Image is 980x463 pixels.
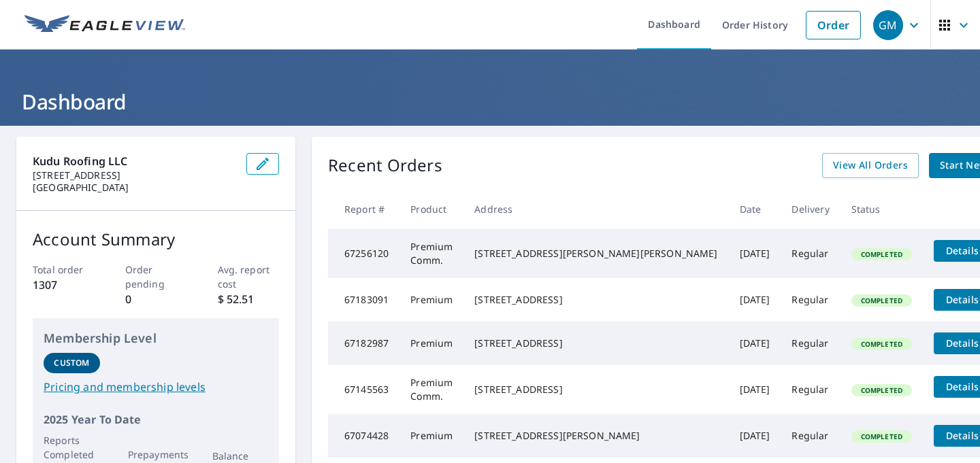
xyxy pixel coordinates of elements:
td: 67182987 [328,322,399,365]
img: EV Logo [24,15,185,35]
th: Address [463,189,728,229]
p: Reports Completed [44,433,100,462]
p: Total order [33,262,95,277]
td: Regular [781,365,840,414]
p: Prepayments [128,447,184,462]
span: Completed [853,432,911,441]
th: Product [399,189,463,229]
td: Regular [781,322,840,365]
span: Completed [853,296,911,305]
td: Regular [781,414,840,458]
td: 67074428 [328,414,399,458]
td: Premium [399,414,463,458]
p: 2025 Year To Date [44,411,268,428]
p: [STREET_ADDRESS] [33,169,235,182]
td: [DATE] [729,322,781,365]
td: 67145563 [328,365,399,414]
td: Regular [781,229,840,278]
span: Completed [853,385,911,395]
th: Date [729,189,781,229]
td: Premium [399,278,463,322]
td: Premium Comm. [399,365,463,414]
p: Order pending [125,262,187,291]
span: Completed [853,250,911,259]
td: Premium Comm. [399,229,463,278]
span: Completed [853,339,911,349]
p: [GEOGRAPHIC_DATA] [33,182,235,194]
a: Order [806,11,861,39]
p: Kudu Roofing LLC [33,153,235,169]
th: Report # [328,189,399,229]
div: [STREET_ADDRESS] [474,293,717,307]
div: [STREET_ADDRESS] [474,383,717,396]
p: Account Summary [33,227,279,252]
p: $ 52.51 [218,291,280,307]
td: [DATE] [729,229,781,278]
div: [STREET_ADDRESS][PERSON_NAME][PERSON_NAME] [474,247,717,260]
th: Status [840,189,923,229]
div: [STREET_ADDRESS][PERSON_NAME] [474,429,717,443]
div: [STREET_ADDRESS] [474,337,717,350]
a: View All Orders [822,153,919,178]
td: [DATE] [729,278,781,322]
th: Delivery [781,189,840,229]
span: View All Orders [833,157,908,174]
td: Regular [781,278,840,322]
td: 67256120 [328,229,399,278]
td: Premium [399,322,463,365]
td: [DATE] [729,365,781,414]
p: Recent Orders [328,153,442,178]
p: Membership Level [44,329,268,347]
p: Balance [212,449,269,463]
p: Custom [54,357,89,369]
p: Avg. report cost [218,262,280,291]
div: GM [873,10,903,40]
td: [DATE] [729,414,781,458]
p: 0 [125,291,187,307]
td: 67183091 [328,278,399,322]
p: 1307 [33,277,95,293]
a: Pricing and membership levels [44,379,268,395]
h1: Dashboard [16,88,964,116]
